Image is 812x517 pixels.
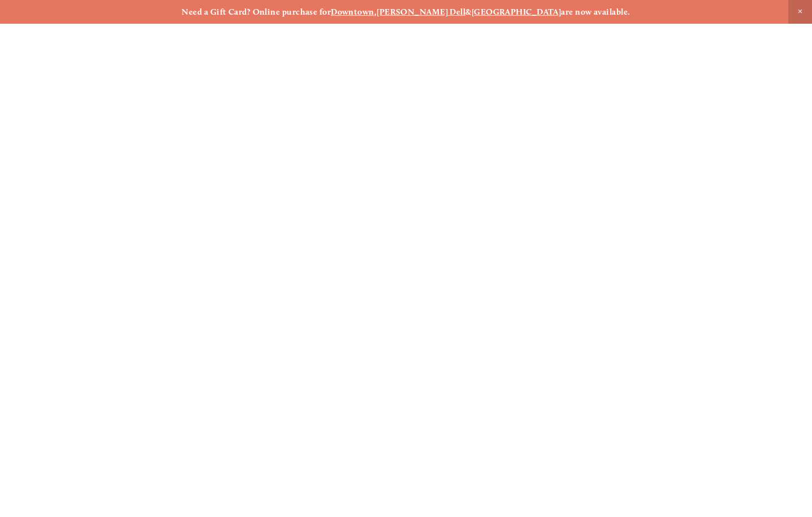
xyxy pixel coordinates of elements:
[377,7,465,17] a: [PERSON_NAME] Dell
[182,7,331,17] strong: Need a Gift Card? Online purchase for
[472,7,562,17] a: [GEOGRAPHIC_DATA]
[561,7,630,17] strong: are now available.
[331,7,374,17] a: Downtown
[374,7,377,17] strong: ,
[465,7,471,17] strong: &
